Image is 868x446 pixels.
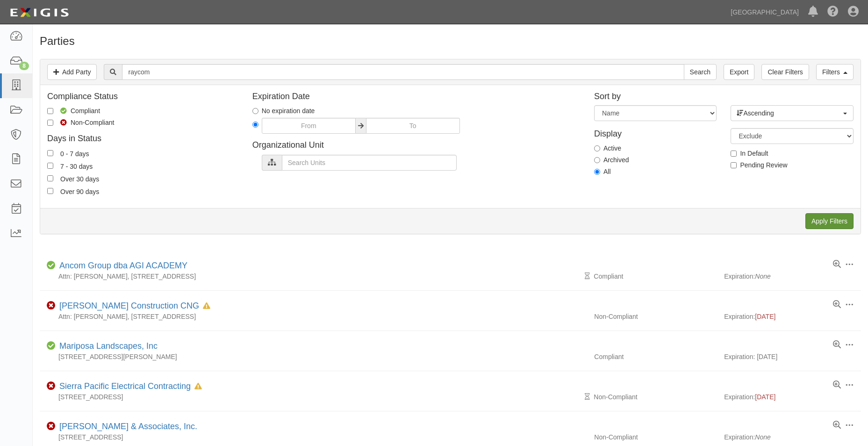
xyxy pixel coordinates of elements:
[56,340,158,352] div: Mariposa Landscapes, Inc
[19,62,29,70] div: 8
[833,421,841,430] a: View results summary
[56,421,197,433] div: A.J. Kirkwood & Associates, Inc.
[56,300,210,312] div: Jaycox Construction CNG
[40,352,587,361] div: [STREET_ADDRESS][PERSON_NAME]
[833,340,841,350] a: View results summary
[47,302,56,309] i: Non-Compliant
[755,273,770,280] i: None
[122,64,684,80] input: Search
[47,423,56,430] i: Non-Compliant
[59,381,191,391] a: Sierra Pacific Electrical Contracting
[833,300,841,309] a: View results summary
[731,162,737,168] input: Pending Review
[60,148,89,158] div: 0 - 7 days
[816,64,854,80] a: Filters
[724,64,754,80] a: Export
[194,383,202,390] i: In Default since 07/21/2025
[731,105,853,121] button: Ascending
[761,64,809,80] a: Clear Filters
[252,141,580,150] h4: Organizational Unit
[755,313,775,320] span: [DATE]
[47,188,53,194] input: Over 90 days
[724,272,861,281] div: Expiration:
[60,186,99,196] div: Over 90 days
[827,7,839,18] i: Help Center - Complianz
[47,92,238,101] h4: Compliance Status
[47,118,114,127] label: Non-Compliant
[594,157,600,163] input: Archived
[7,4,72,21] img: logo-5460c22ac91f19d4615b14bd174203de0afe785f0fc80cf4dbbc73dc1793850b.png
[47,64,97,80] a: Add Party
[59,261,187,270] a: Ancom Group dba AGI ACADEMY
[587,432,724,442] div: Non-Compliant
[594,169,600,175] input: All
[587,352,724,361] div: Compliant
[47,262,56,269] i: Compliant
[805,213,854,229] input: Apply Filters
[282,155,457,171] input: Search Units
[40,312,587,321] div: Attn: [PERSON_NAME], [STREET_ADDRESS]
[833,260,841,269] a: View results summary
[203,303,210,309] i: In Default since 10/16/2024
[47,150,53,156] input: 0 - 7 days
[40,392,587,402] div: [STREET_ADDRESS]
[47,383,56,389] i: Non-Compliant
[47,120,53,126] input: Non-Compliant
[47,343,56,349] i: Compliant
[731,160,787,170] label: Pending Review
[594,167,611,176] label: All
[726,3,803,22] a: [GEOGRAPHIC_DATA]
[56,260,187,272] div: Ancom Group dba AGI ACADEMY
[755,393,775,401] span: [DATE]
[594,92,854,101] h4: Sort by
[585,394,590,400] i: Pending Review
[587,392,724,402] div: Non-Compliant
[724,432,861,442] div: Expiration:
[40,35,861,47] h1: Parties
[585,273,590,280] i: Pending Review
[59,341,158,351] a: Mariposa Landscapes, Inc
[56,381,202,393] div: Sierra Pacific Electrical Contracting
[47,175,53,181] input: Over 30 days
[252,92,580,101] h4: Expiration Date
[594,145,600,151] input: Active
[47,163,53,169] input: 7 - 30 days
[724,392,861,402] div: Expiration:
[47,108,53,114] input: Compliant
[262,118,356,134] input: From
[366,118,460,134] input: To
[724,352,861,361] div: Expiration: [DATE]
[594,144,621,153] label: Active
[684,64,717,80] input: Search
[252,108,258,114] input: No expiration date
[731,149,768,158] label: In Default
[587,272,724,281] div: Compliant
[594,155,629,165] label: Archived
[47,106,100,115] label: Compliant
[594,126,717,139] h4: Display
[587,312,724,321] div: Non-Compliant
[47,134,238,144] h4: Days in Status
[737,108,841,118] span: Ascending
[731,151,737,157] input: In Default
[59,301,199,310] a: [PERSON_NAME] Construction CNG
[60,161,93,171] div: 7 - 30 days
[40,432,587,442] div: [STREET_ADDRESS]
[755,433,770,441] i: None
[833,381,841,390] a: View results summary
[252,106,315,115] label: No expiration date
[60,173,99,184] div: Over 30 days
[40,272,587,281] div: Attn: [PERSON_NAME], [STREET_ADDRESS]
[724,312,861,321] div: Expiration:
[59,422,197,431] a: [PERSON_NAME] & Associates, Inc.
